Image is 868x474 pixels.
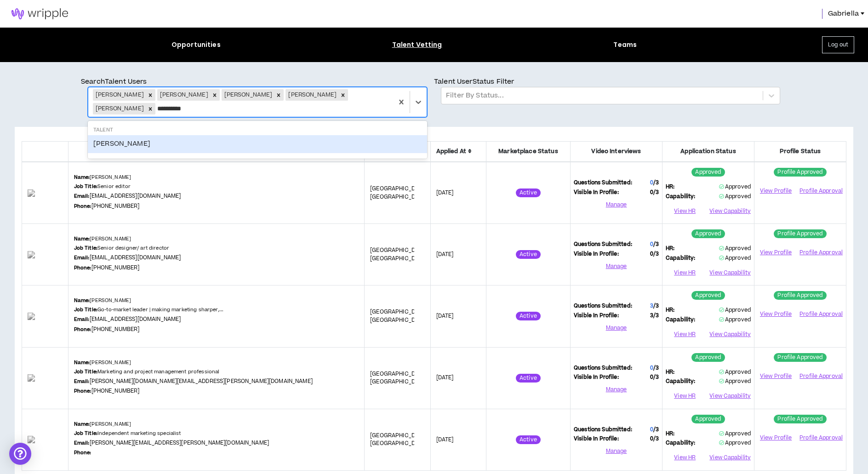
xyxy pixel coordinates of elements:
span: Visible In Profile: [574,312,619,320]
span: Approved [719,306,751,314]
span: Gabriella [828,9,859,19]
span: 0 [650,435,659,443]
span: [GEOGRAPHIC_DATA] , [GEOGRAPHIC_DATA] [370,308,428,324]
a: [EMAIL_ADDRESS][DOMAIN_NAME] [90,254,181,262]
div: Teams [613,40,637,50]
img: JYYXe9gB00oz4QMXyglk6Xgbtm5NDV2xVDI0y50N.png [28,251,63,258]
p: [DATE] [436,312,480,320]
span: Approved [719,183,751,191]
sup: Active [516,250,541,259]
button: View Capability [709,328,751,342]
span: / 3 [653,312,659,320]
a: View Profile [758,430,794,446]
span: 0 [650,250,659,258]
button: View Capability [709,389,751,403]
b: Email: [74,254,90,261]
span: Questions Submitted: [574,179,632,187]
a: View Profile [758,368,794,384]
span: Capability: [666,254,696,263]
span: [GEOGRAPHIC_DATA] , [GEOGRAPHIC_DATA] [370,432,428,448]
p: [PERSON_NAME] [74,235,131,243]
span: HR: [666,183,674,191]
span: Questions Submitted: [574,240,632,249]
div: Talent [88,126,427,134]
b: Name: [74,297,90,304]
p: Senior editor [74,183,131,190]
span: Capability: [666,439,696,447]
div: Open Intercom Messenger [9,443,31,465]
b: Phone: [74,388,91,394]
span: 0 [650,179,653,187]
span: HR: [666,430,674,438]
button: Profile Approval [799,369,843,383]
span: HR: [666,368,674,377]
button: View HR [666,389,704,403]
div: [PERSON_NAME] [93,103,145,114]
p: Independent marketing specialist [74,430,181,437]
div: Remove Clarissa Ferreira Cortez [274,89,284,101]
a: View Profile [758,183,794,199]
span: 3 [650,312,659,320]
span: / 3 [653,435,659,443]
div: [PERSON_NAME] [222,89,274,101]
span: Questions Submitted: [574,302,632,310]
span: [GEOGRAPHIC_DATA] , [GEOGRAPHIC_DATA] [370,185,428,201]
span: Approved [719,193,751,200]
b: Job Title: [74,306,97,313]
p: Senior designer/ art director [74,245,169,252]
b: Email: [74,378,90,385]
sup: Approved [691,229,725,238]
a: View Profile [758,306,794,322]
sup: Profile Approved [774,168,826,177]
span: Capability: [666,316,696,324]
p: [DATE] [436,251,480,259]
span: Approved [719,316,751,324]
span: / 3 [653,188,659,196]
p: [DATE] [436,189,480,197]
span: [GEOGRAPHIC_DATA] , [GEOGRAPHIC_DATA] [370,246,428,263]
b: Email: [74,193,90,200]
a: [PHONE_NUMBER] [91,264,140,272]
span: Approved [719,368,751,376]
div: [PERSON_NAME] [157,89,210,101]
div: [PERSON_NAME] [286,89,338,101]
sup: Approved [691,168,725,177]
p: Marketing and project management professional [74,368,220,376]
b: Job Title: [74,430,97,437]
img: SRc9QAPYG0CXX0FidIli95q0OVcnGDvXxOgRw29y.png [28,313,63,320]
a: [PERSON_NAME][EMAIL_ADDRESS][PERSON_NAME][DOMAIN_NAME] [90,439,269,447]
span: 0 [650,426,653,434]
span: [GEOGRAPHIC_DATA] , [GEOGRAPHIC_DATA] [370,370,428,386]
button: Profile Approval [799,431,843,445]
p: Go-to-market leader | making marketing sharper,... [74,306,223,314]
div: Remove Matt Kinsey [145,103,155,114]
p: [PERSON_NAME] [74,359,131,366]
sup: Profile Approved [774,229,826,238]
span: / 3 [653,179,659,187]
span: Approved [719,254,751,262]
span: / 3 [653,302,659,310]
sup: Active [516,188,541,197]
b: Phone: [74,326,91,333]
a: [EMAIL_ADDRESS][DOMAIN_NAME] [90,192,181,200]
span: 0 [650,188,659,197]
span: Approved [719,439,751,447]
button: Manage [574,383,659,397]
span: Questions Submitted: [574,426,632,434]
button: View Capability [709,266,751,280]
b: Name: [74,235,90,242]
span: / 3 [653,364,659,372]
button: View HR [666,266,704,280]
button: Log out [822,36,854,53]
span: 3 [650,302,653,310]
span: Approved [719,245,751,252]
p: [PERSON_NAME] [74,297,131,304]
b: Name: [74,174,90,181]
p: [DATE] [436,374,480,382]
sup: Profile Approved [774,353,826,362]
img: yia3lsW3BOWmlyqz0qs5AyMRQR0y7f5wHUPaDY1K.png [28,436,63,443]
span: HR: [666,245,674,253]
button: Manage [574,259,659,273]
button: View Capability [709,204,751,218]
span: Visible In Profile: [574,435,619,443]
